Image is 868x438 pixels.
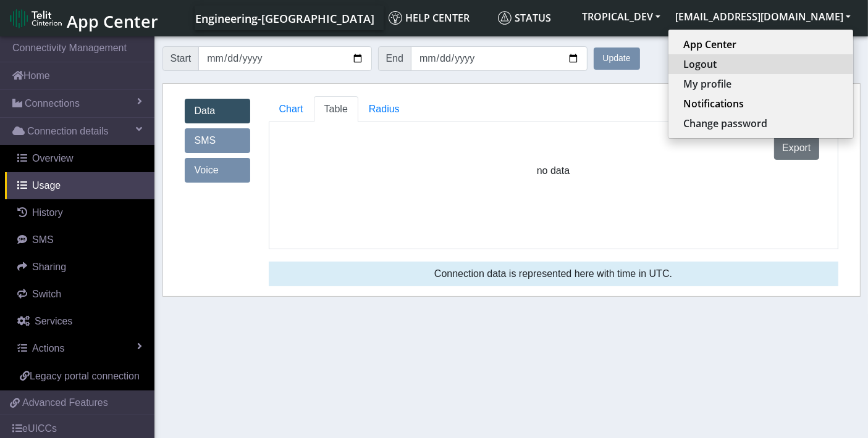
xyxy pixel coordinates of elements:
[27,124,109,139] span: Connection details
[774,136,819,160] button: Export
[683,37,838,52] a: App Center
[162,46,200,71] span: Start
[35,316,72,326] span: Services
[10,9,62,28] img: logo-telit-cinterion-gw-new.png
[493,6,575,30] a: Status
[32,180,61,191] span: Usage
[668,114,853,133] button: Change password
[683,96,838,111] a: Notifications
[32,289,61,299] span: Switch
[195,6,374,30] a: Your current platform instance
[5,281,154,308] a: Switch
[22,395,108,410] span: Advanced Features
[389,11,402,25] img: knowledge.svg
[668,35,853,54] button: App Center
[32,262,66,272] span: Sharing
[30,371,140,381] span: Legacy portal connection
[498,11,512,25] img: status.svg
[5,335,154,362] a: Actions
[32,234,54,245] span: SMS
[185,158,250,183] a: Voice
[384,6,493,30] a: Help center
[67,10,158,33] span: App Center
[269,262,838,286] div: Connection data is represented here with time in UTC.
[10,5,156,31] a: App Center
[668,94,853,114] button: Notifications
[594,48,640,70] button: Update
[389,11,470,25] span: Help center
[537,165,570,176] h6: no data
[5,254,154,281] a: Sharing
[32,343,64,353] span: Actions
[668,6,858,28] button: [EMAIL_ADDRESS][DOMAIN_NAME]
[32,207,63,218] span: History
[5,145,154,172] a: Overview
[575,6,668,28] button: TROPICAL_DEV
[5,199,154,226] a: History
[25,96,80,111] span: Connections
[32,153,74,163] span: Overview
[5,308,154,335] a: Services
[369,104,400,114] span: Radius
[324,104,348,114] span: Table
[185,99,250,123] a: Data
[378,46,411,71] span: End
[5,172,154,199] a: Usage
[668,74,853,94] button: My profile
[195,11,374,26] span: Engineering-[GEOGRAPHIC_DATA]
[279,104,303,114] span: Chart
[5,226,154,254] a: SMS
[269,96,838,122] ul: Tabs
[668,54,853,74] button: Logout
[185,128,250,153] a: SMS
[498,11,551,25] span: Status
